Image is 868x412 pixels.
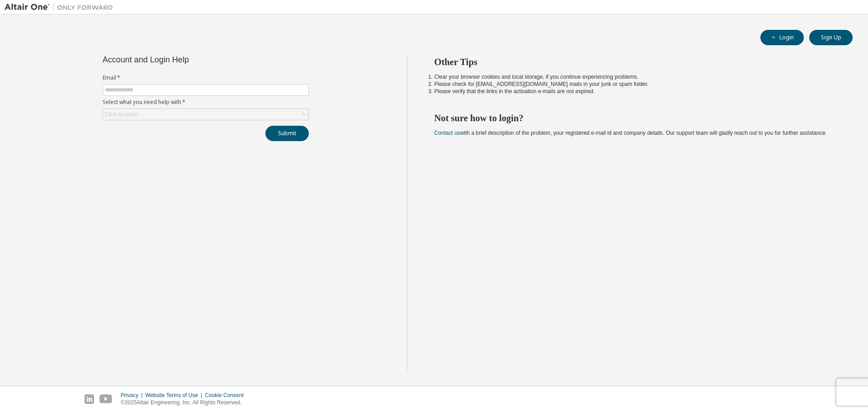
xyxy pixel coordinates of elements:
p: © 2025 Altair Engineering, Inc. All Rights Reserved. [121,399,249,407]
li: Clear your browser cookies and local storage, if you continue experiencing problems. [434,73,837,81]
a: Contact us [434,130,460,136]
label: Select what you need help with [103,99,309,106]
img: youtube.svg [99,394,113,404]
label: Email [103,74,309,81]
h2: Not sure how to login? [434,112,837,124]
div: Click to select [103,109,308,120]
div: Privacy [121,392,145,399]
li: Please check for [EMAIL_ADDRESS][DOMAIN_NAME] mails in your junk or spam folder. [434,81,837,88]
button: Submit [265,126,309,141]
h2: Other Tips [434,56,837,68]
div: Cookie Consent [205,392,249,399]
div: Click to select [105,111,138,118]
button: Login [760,30,804,45]
li: Please verify that the links in the activation e-mails are not expired. [434,88,837,95]
span: with a brief description of the problem, your registered e-mail id and company details. Our suppo... [434,130,827,136]
img: Altair One [5,3,118,12]
button: Sign Up [809,30,853,45]
div: Account and Login Help [103,56,268,63]
div: Website Terms of Use [145,392,205,399]
img: linkedin.svg [85,394,94,404]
